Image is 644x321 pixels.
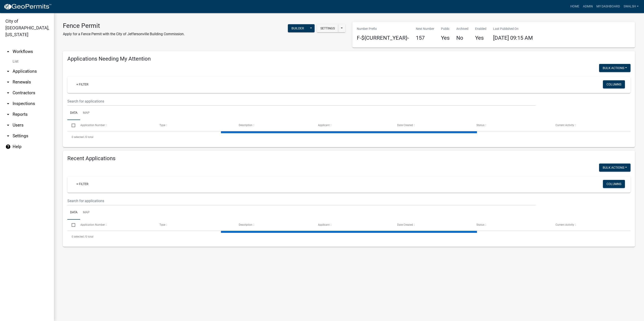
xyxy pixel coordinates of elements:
i: arrow_drop_down [5,79,11,85]
datatable-header-cell: Status [472,120,551,131]
p: Public [441,26,450,31]
datatable-header-cell: Applicant [314,120,393,131]
button: Columns [603,80,625,88]
datatable-header-cell: Current Activity [551,120,631,131]
a: Home [569,2,581,11]
p: Enabled [475,26,486,31]
button: Bulk Actions [599,164,631,172]
button: Bulk Actions [599,64,631,72]
span: 0 selected / [72,135,86,139]
a: + Filter [73,180,92,188]
input: Search for applications [67,97,536,106]
h4: F-${CURRENT_YEAR}- [357,35,409,41]
button: Settings [317,24,338,32]
p: Last Published On [493,26,533,31]
datatable-header-cell: Description [234,120,314,131]
span: Application Number [80,223,105,226]
span: 0 selected / [72,235,86,238]
datatable-header-cell: Applicant [314,220,393,230]
i: arrow_drop_down [5,101,11,106]
i: arrow_drop_down [5,90,11,96]
button: Columns [603,180,625,188]
i: arrow_drop_down [5,112,11,117]
a: Map [80,106,92,120]
datatable-header-cell: Application Number [76,220,155,230]
span: Application Number [80,124,105,127]
i: help [5,144,11,149]
p: Number Prefix [357,26,409,31]
datatable-header-cell: Type [155,220,234,230]
datatable-header-cell: Status [472,220,551,230]
h4: Applications Needing My Attention [67,56,631,62]
datatable-header-cell: Type [155,120,234,131]
datatable-header-cell: Description [234,220,314,230]
span: Status [476,223,484,226]
h4: Yes [441,35,450,41]
h3: Fence Permit [63,22,185,30]
a: Map [80,205,92,220]
span: [DATE] 09:15 AM [493,35,533,41]
h4: No [456,35,468,41]
datatable-header-cell: Application Number [76,120,155,131]
datatable-header-cell: Date Created [393,220,472,230]
i: arrow_drop_up [5,49,11,54]
datatable-header-cell: Current Activity [551,220,631,230]
a: Data [67,106,80,120]
i: arrow_drop_down [5,133,11,139]
datatable-header-cell: Select [67,120,76,131]
span: Applicant [318,223,330,226]
a: Data [67,205,80,220]
h4: Yes [475,35,486,41]
span: Type [159,124,165,127]
span: Description [239,223,252,226]
a: Admin [581,2,595,11]
span: Type [159,223,165,226]
button: Builder [288,24,308,32]
span: Date Created [397,124,413,127]
a: swalsh [622,2,640,11]
i: arrow_drop_down [5,69,11,74]
p: Archived [456,26,468,31]
i: arrow_drop_down [5,122,11,128]
a: My Dashboard [595,2,622,11]
div: 0 total [67,231,631,242]
span: Current Activity [556,124,574,127]
h4: Recent Applications [67,155,631,162]
span: Description [239,124,252,127]
input: Search for applications [67,196,536,205]
h4: 157 [416,35,434,41]
p: Next Number [416,26,434,31]
datatable-header-cell: Select [67,220,76,230]
span: Current Activity [556,223,574,226]
a: + Filter [73,80,92,88]
span: Date Created [397,223,413,226]
p: Apply for a Fence Permit with the City of Jeffersonville Building Commission. [63,31,185,37]
span: Status [476,124,484,127]
div: 0 total [67,131,631,143]
datatable-header-cell: Date Created [393,120,472,131]
span: Applicant [318,124,330,127]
